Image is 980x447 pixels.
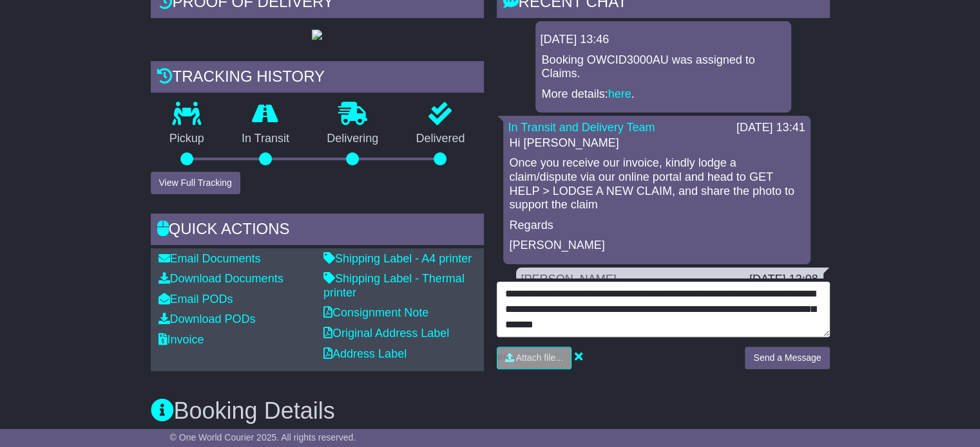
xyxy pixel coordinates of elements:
[397,132,483,146] p: Delivered
[159,272,283,285] a: Download Documents
[542,53,785,81] p: Booking OWCID3000AU was assigned to Claims.
[736,121,805,135] div: [DATE] 13:41
[159,252,261,265] a: Email Documents
[323,306,428,319] a: Consignment Note
[159,293,233,306] a: Email PODs
[541,33,786,47] div: [DATE] 13:46
[323,327,449,340] a: Original Address Label
[159,313,256,325] a: Download PODs
[510,136,804,151] p: Hi [PERSON_NAME]
[151,132,223,146] p: Pickup
[151,398,830,424] h3: Booking Details
[151,172,240,194] button: View Full Tracking
[159,333,204,346] a: Invoice
[745,347,829,369] button: Send a Message
[542,87,785,102] p: More details: .
[323,272,465,299] a: Shipping Label - Thermal printer
[510,219,804,233] p: Regards
[510,156,804,212] p: Once you receive our invoice, kindly lodge a claim/dispute via our online portal and head to GET ...
[749,273,818,287] div: [DATE] 13:08
[323,347,407,360] a: Address Label
[608,87,631,100] a: here
[151,214,484,248] div: Quick Actions
[510,239,804,253] p: [PERSON_NAME]
[312,30,322,40] img: GetPodImage
[170,432,356,442] span: © One World Courier 2025. All rights reserved.
[323,252,472,265] a: Shipping Label - A4 printer
[151,61,484,96] div: Tracking history
[308,132,397,146] p: Delivering
[223,132,308,146] p: In Transit
[508,121,655,134] a: In Transit and Delivery Team
[521,273,617,286] a: [PERSON_NAME]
